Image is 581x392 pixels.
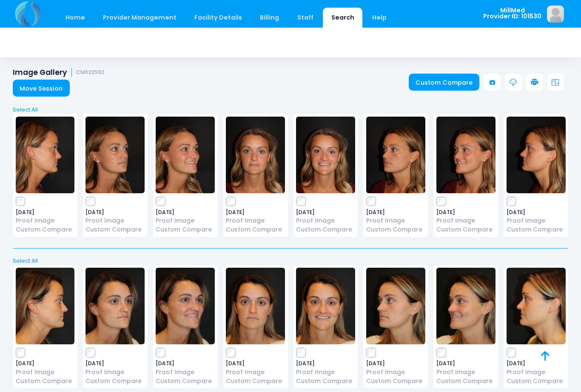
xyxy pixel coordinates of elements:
a: Facility Details [186,8,251,28]
span: [DATE] [507,210,566,215]
a: Proof Image [366,368,425,377]
a: Proof Image [226,368,285,377]
a: Proof Image [156,216,215,225]
img: image [547,6,564,23]
a: Custom Compare [436,377,496,386]
a: Custom Compare [16,225,75,234]
img: image [436,117,496,193]
small: CM022592 [76,69,104,76]
img: image [85,268,145,344]
span: [DATE] [507,361,566,366]
a: Proof Image [296,368,355,377]
a: Custom Compare [436,225,496,234]
span: [DATE] [366,361,425,366]
a: Proof Image [507,368,566,377]
a: Provider Management [94,8,185,28]
a: Custom Compare [507,377,566,386]
img: image [16,268,75,344]
img: image [226,268,285,344]
a: Proof Image [436,368,496,377]
a: Custom Compare [296,377,355,386]
span: [DATE] [156,210,215,215]
span: [DATE] [226,210,285,215]
a: Custom Compare [156,225,215,234]
img: image [296,268,355,344]
span: [DATE] [296,210,355,215]
img: image [156,117,215,193]
a: Custom Compare [85,377,145,386]
span: [DATE] [16,361,75,366]
img: image [507,268,566,344]
img: image [507,117,566,193]
a: Proof Image [16,368,75,377]
span: [DATE] [85,361,145,366]
span: [DATE] [156,361,215,366]
a: Proof Image [156,368,215,377]
a: Custom Compare [366,377,425,386]
a: Custom Compare [16,377,75,386]
a: Proof Image [16,216,75,225]
a: Custom Compare [226,225,285,234]
a: Proof Image [296,216,355,225]
a: Staff [289,8,322,28]
img: image [226,117,285,193]
a: Proof Image [85,368,145,377]
a: Custom Compare [85,225,145,234]
a: Select All [10,257,571,265]
span: [DATE] [436,210,496,215]
a: Billing [252,8,288,28]
span: [DATE] [436,361,496,366]
span: [DATE] [296,361,355,366]
h1: Image Gallery [13,68,104,77]
img: image [366,117,425,193]
a: Proof Image [436,216,496,225]
img: image [366,268,425,344]
a: Move Session [13,80,70,97]
img: image [296,117,355,193]
a: Proof Image [226,216,285,225]
a: Proof Image [85,216,145,225]
span: [DATE] [85,210,145,215]
span: [DATE] [226,361,285,366]
a: Custom Compare [409,74,480,91]
span: MillMed Provider ID: 101530 [483,7,541,20]
a: Custom Compare [507,225,566,234]
span: [DATE] [16,210,75,215]
a: Proof Image [507,216,566,225]
a: Help [364,8,395,28]
a: Search [323,8,362,28]
a: Custom Compare [296,225,355,234]
a: Custom Compare [156,377,215,386]
span: [DATE] [366,210,425,215]
a: Home [57,8,93,28]
a: Select All [10,106,571,114]
img: image [156,268,215,344]
a: Custom Compare [226,377,285,386]
img: image [436,268,496,344]
img: image [85,117,145,193]
a: Custom Compare [366,225,425,234]
a: Proof Image [366,216,425,225]
img: image [16,117,75,193]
